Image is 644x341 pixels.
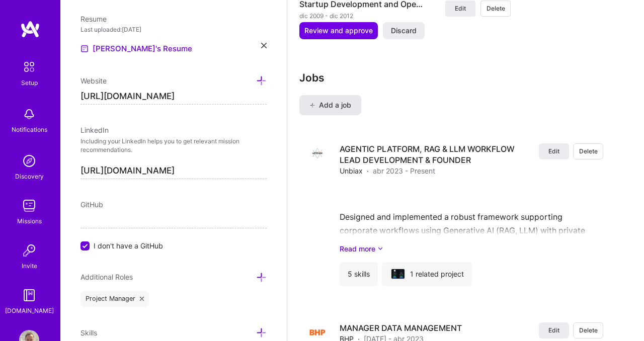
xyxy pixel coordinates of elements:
img: Unbiax [391,269,405,279]
div: 5 skills [340,262,378,286]
button: Discard [383,22,425,39]
button: Add a job [299,95,361,115]
span: Delete [579,326,598,334]
span: Additional Roles [80,273,133,281]
div: Invite [22,261,37,271]
span: Edit [548,147,559,155]
button: Edit [539,143,569,159]
a: Read more [340,243,603,254]
span: Review and approve [304,26,373,36]
span: LinkedIn [80,126,109,134]
i: icon PlusBlack [309,103,315,108]
div: Setup [21,77,38,88]
span: · [367,165,369,176]
img: Resume [80,45,89,53]
button: Edit [445,1,475,17]
div: Discovery [15,171,44,182]
div: Project Manager [80,291,149,307]
img: guide book [19,285,39,305]
h4: MANAGER DATA MANAGEMENT [340,322,462,333]
img: setup [19,56,40,77]
span: Edit [455,4,466,13]
span: I don't have a GitHub [94,240,163,251]
img: teamwork [19,196,39,216]
button: Delete [573,143,603,159]
input: http://... [80,89,267,105]
a: [PERSON_NAME]'s Resume [80,43,192,55]
img: discovery [19,151,39,171]
span: Unbiax [340,165,363,176]
span: Discard [391,26,417,36]
span: Delete [487,4,505,13]
span: Delete [579,147,598,155]
button: Edit [539,322,569,338]
span: Website [80,76,107,85]
button: Delete [480,1,511,17]
img: Company logo [307,143,328,163]
h4: AGENTIC PLATFORM, RAG & LLM WORKFLOW LEAD DEVELOPMENT & FOUNDER [340,143,534,165]
div: Missions [17,216,42,226]
span: Resume [80,15,107,23]
span: Add a job [309,100,351,110]
span: abr 2023 - Present [373,165,435,176]
button: Review and approve [299,22,378,39]
i: icon Close [261,43,267,48]
h3: Jobs [299,71,611,84]
div: Notifications [12,124,47,135]
i: icon ArrowDownSecondaryDark [377,243,383,254]
img: bell [19,104,39,124]
img: Invite [19,240,39,261]
span: Skills [80,328,97,337]
span: Edit [548,326,559,334]
button: Delete [573,322,603,338]
div: [DOMAIN_NAME] [5,305,54,316]
i: icon Close [140,297,144,301]
p: Including your LinkedIn helps you to get relevant mission recommendations. [80,137,267,154]
div: dic 2009 - dic 2012 [299,11,425,21]
span: GitHub [80,200,103,209]
div: Last uploaded: [DATE] [80,24,267,35]
div: 1 related project [382,262,472,286]
img: logo [20,20,40,38]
